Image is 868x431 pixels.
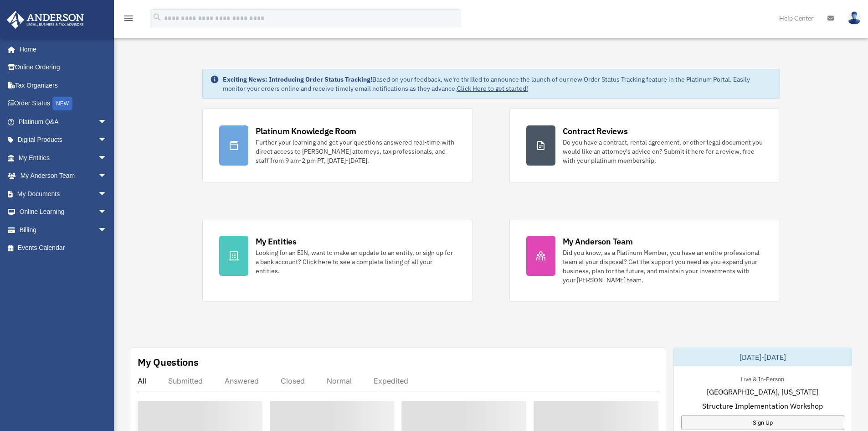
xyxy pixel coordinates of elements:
[256,248,456,275] div: Looking for an EIN, want to make an update to an entity, or sign up for a bank account? Click her...
[327,376,352,385] div: Normal
[6,149,121,167] a: My Entitiesarrow_drop_down
[6,167,121,185] a: My Anderson Teamarrow_drop_down
[6,58,121,77] a: Online Ordering
[563,236,633,247] div: My Anderson Team
[674,348,852,366] div: [DATE]-[DATE]
[98,113,116,131] span: arrow_drop_down
[6,40,116,58] a: Home
[563,248,763,285] div: Did you know, as a Platinum Member, you have an entire professional team at your disposal? Get th...
[681,415,844,430] a: Sign Up
[223,75,772,93] div: Based on your feedback, we're thrilled to announce the launch of our new Order Status Tracking fe...
[256,125,357,137] div: Platinum Knowledge Room
[6,94,121,113] a: Order StatusNEW
[509,109,780,182] a: Contract Reviews Do you have a contract, rental agreement, or other legal document you would like...
[202,109,473,182] a: Platinum Knowledge Room Further your learning and get your questions answered real-time with dire...
[168,376,203,385] div: Submitted
[6,239,121,257] a: Events Calendar
[563,125,628,137] div: Contract Reviews
[847,11,861,25] img: User Pic
[123,16,134,24] a: menu
[98,131,116,150] span: arrow_drop_down
[457,84,528,93] a: Click Here to get started!
[6,185,121,203] a: My Documentsarrow_drop_down
[281,376,305,385] div: Closed
[138,376,146,385] div: All
[152,12,162,22] i: search
[98,149,116,167] span: arrow_drop_down
[138,355,199,369] div: My Questions
[4,11,87,29] img: Anderson Advisors Platinum Portal
[256,236,297,247] div: My Entities
[6,131,121,149] a: Digital Productsarrow_drop_down
[98,185,116,203] span: arrow_drop_down
[6,76,121,94] a: Tax Organizers
[707,386,818,397] span: [GEOGRAPHIC_DATA], [US_STATE]
[6,203,121,221] a: Online Learningarrow_drop_down
[6,221,121,239] a: Billingarrow_drop_down
[223,75,372,83] strong: Exciting News: Introducing Order Status Tracking!
[52,97,72,110] div: NEW
[509,219,780,301] a: My Anderson Team Did you know, as a Platinum Member, you have an entire professional team at your...
[123,13,134,24] i: menu
[6,113,121,131] a: Platinum Q&Aarrow_drop_down
[256,138,456,165] div: Further your learning and get your questions answered real-time with direct access to [PERSON_NAM...
[563,138,763,165] div: Do you have a contract, rental agreement, or other legal document you would like an attorney's ad...
[374,376,408,385] div: Expedited
[98,167,116,186] span: arrow_drop_down
[98,203,116,222] span: arrow_drop_down
[98,221,116,239] span: arrow_drop_down
[202,219,473,301] a: My Entities Looking for an EIN, want to make an update to an entity, or sign up for a bank accoun...
[225,376,259,385] div: Answered
[734,374,791,383] div: Live & In-Person
[702,400,823,411] span: Structure Implementation Workshop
